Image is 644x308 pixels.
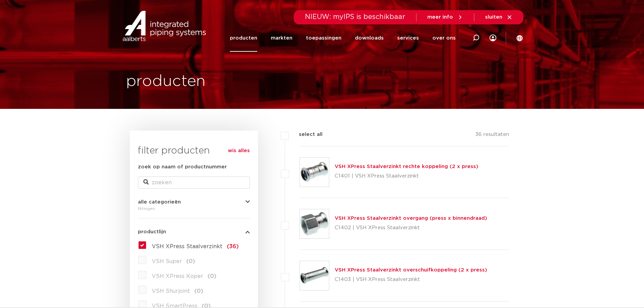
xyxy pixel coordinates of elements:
[152,288,190,294] span: VSH Shurjoint
[271,24,292,52] a: markten
[152,259,182,264] span: VSH Super
[230,24,456,52] nav: Menu
[138,176,250,189] input: zoeken
[289,131,323,139] label: select all
[432,24,456,52] a: over ons
[194,288,203,294] span: (0)
[208,274,216,279] span: (0)
[152,244,222,249] span: VSH XPress Staalverzinkt
[335,171,478,182] p: C1401 | VSH XPress Staalverzinkt
[228,147,250,155] a: wis alles
[335,274,487,285] p: C1403 | VSH XPress Staalverzinkt
[138,229,250,234] button: productlijn
[305,14,405,20] span: NIEUW: myIPS is beschikbaar
[138,199,181,205] span: alle categorieën
[335,216,487,221] a: VSH XPress Staalverzinkt overgang (press x binnendraad)
[138,229,166,234] span: productlijn
[485,14,512,20] a: sluiten
[397,24,419,52] a: services
[300,209,329,238] img: Thumbnail for VSH XPress Staalverzinkt overgang (press x binnendraad)
[300,261,329,290] img: Thumbnail for VSH XPress Staalverzinkt overschuifkoppeling (2 x press)
[335,222,487,233] p: C1402 | VSH XPress Staalverzinkt
[152,274,203,279] span: VSH XPress Koper
[138,144,250,158] h3: filter producten
[186,259,195,264] span: (0)
[335,164,478,169] a: VSH XPress Staalverzinkt rechte koppeling (2 x press)
[485,15,502,20] span: sluiten
[427,14,463,20] a: meer info
[126,71,206,92] h1: producten
[138,163,227,171] label: zoek op naam of productnummer
[138,199,250,205] button: alle categorieën
[427,15,453,20] span: meer info
[355,24,384,52] a: downloads
[475,131,509,141] p: 36 resultaten
[138,205,250,213] div: fittingen
[490,24,496,52] div: my IPS
[306,24,341,52] a: toepassingen
[300,158,329,187] img: Thumbnail for VSH XPress Staalverzinkt rechte koppeling (2 x press)
[335,267,487,273] a: VSH XPress Staalverzinkt overschuifkoppeling (2 x press)
[230,24,257,52] a: producten
[227,244,239,249] span: (36)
